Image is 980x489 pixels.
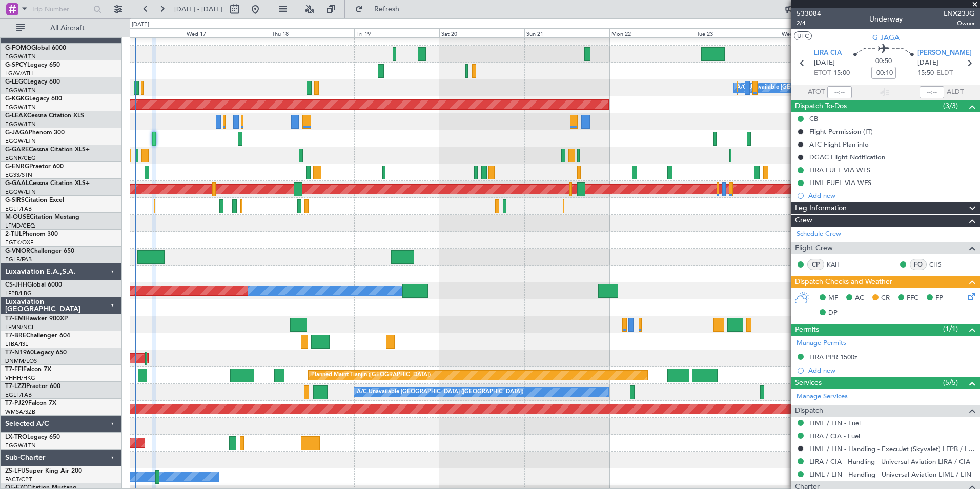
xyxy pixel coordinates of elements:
a: EGGW/LTN [5,442,36,450]
span: [DATE] [917,58,938,68]
a: G-SPCYLegacy 650 [5,62,60,68]
span: [DATE] - [DATE] [174,5,222,14]
a: LIML / LIN - Fuel [809,419,861,427]
span: FFC [907,293,918,303]
span: G-SIRS [5,197,25,203]
a: CHS [929,260,952,269]
a: LIML / LIN - Handling - Universal Aviation LIML / LIN [809,470,971,479]
a: G-GAALCessna Citation XLS+ [5,180,90,187]
span: G-JAGA [872,32,900,43]
a: T7-EMIHawker 900XP [5,316,68,322]
a: WMSA/SZB [5,408,35,416]
span: 15:00 [833,68,850,78]
a: G-JAGAPhenom 300 [5,130,65,136]
a: LIML / LIN - Handling - ExecuJet (Skyvalet) LFPB / LBG [809,444,975,453]
a: EGGW/LTN [5,188,36,196]
span: Dispatch Checks and Weather [795,276,892,288]
span: CS-JHH [5,282,27,288]
a: G-KGKGLegacy 600 [5,96,62,102]
span: ETOT [814,68,831,78]
span: ZS-LFU [5,468,26,474]
span: Crew [795,215,812,227]
span: (1/1) [943,323,958,334]
span: T7-LZZI [5,383,26,390]
span: G-GARE [5,147,29,153]
button: UTC [794,31,812,40]
a: EGGW/LTN [5,137,36,145]
a: ZS-LFUSuper King Air 200 [5,468,82,474]
span: Owner [944,19,975,28]
span: ELDT [936,68,953,78]
a: EGGW/LTN [5,87,36,94]
span: G-GAAL [5,180,29,187]
span: (3/3) [943,100,958,111]
span: T7-FFI [5,366,23,373]
div: Wed 24 [780,28,865,37]
a: G-GARECessna Citation XLS+ [5,147,90,153]
a: G-ENRGPraetor 600 [5,164,64,170]
span: Refresh [365,6,409,13]
div: [DATE] [132,21,149,29]
span: Dispatch To-Dos [795,100,847,112]
span: M-OUSE [5,214,30,220]
span: 2/4 [797,19,821,28]
div: DGAC Flight Notification [809,153,885,161]
div: Underway [869,14,903,25]
a: T7-N1960Legacy 650 [5,350,67,356]
span: G-ENRG [5,164,29,170]
a: 2-TIJLPhenom 300 [5,231,58,237]
span: 2-TIJL [5,231,22,237]
span: [DATE] [814,58,835,68]
a: LTBA/ISL [5,340,28,348]
div: A/C Unavailable [GEOGRAPHIC_DATA] ([GEOGRAPHIC_DATA]) [357,384,523,400]
input: --:-- [827,86,852,98]
span: G-JAGA [5,130,29,136]
a: EGGW/LTN [5,120,36,128]
input: Trip Number [31,2,90,17]
a: Schedule Crew [797,229,841,239]
span: T7-N1960 [5,350,34,356]
a: G-SIRSCitation Excel [5,197,64,203]
a: EGGW/LTN [5,104,36,111]
span: [PERSON_NAME] [917,48,972,58]
span: G-KGKG [5,96,29,102]
a: DNMM/LOS [5,357,37,365]
span: DP [828,308,838,318]
span: All Aircraft [27,25,108,32]
a: LX-TROLegacy 650 [5,434,60,440]
div: Add new [808,366,975,375]
span: T7-EMI [5,316,25,322]
a: G-LEGCLegacy 600 [5,79,60,85]
span: FP [935,293,943,303]
a: EGTK/OXF [5,239,33,247]
div: FO [910,259,927,270]
div: Wed 17 [185,28,270,37]
div: Mon 22 [609,28,695,37]
span: G-LEAX [5,113,27,119]
span: (5/5) [943,377,958,388]
span: MF [828,293,838,303]
div: Flight Permission (IT) [809,127,873,136]
a: CS-JHHGlobal 6000 [5,282,62,288]
a: Manage Services [797,392,848,402]
a: EGGW/LTN [5,53,36,60]
a: EGLF/FAB [5,391,32,399]
button: Refresh [350,1,412,17]
a: T7-BREChallenger 604 [5,333,70,339]
a: EGLF/FAB [5,205,32,213]
div: CB [809,114,818,123]
span: G-VNOR [5,248,30,254]
a: M-OUSECitation Mustang [5,214,79,220]
div: Sat 20 [439,28,524,37]
span: G-LEGC [5,79,27,85]
a: G-FOMOGlobal 6000 [5,45,66,51]
div: Tue 23 [695,28,780,37]
span: Permits [795,324,819,336]
a: KAH [827,260,850,269]
div: CP [807,259,824,270]
div: Sun 21 [524,28,609,37]
a: FACT/CPT [5,476,32,483]
a: EGSS/STN [5,171,32,179]
a: LGAV/ATH [5,70,33,77]
span: LNX23JG [944,8,975,19]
